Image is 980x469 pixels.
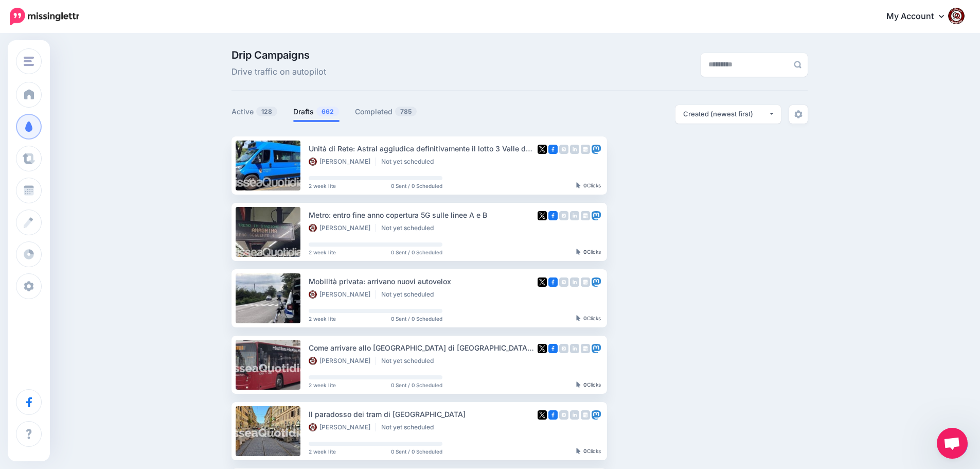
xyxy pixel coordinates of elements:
li: [PERSON_NAME] [309,357,376,365]
img: mastodon-square.png [592,410,601,420]
span: 0 Sent / 0 Scheduled [391,316,442,321]
img: mastodon-square.png [592,277,601,287]
div: Mobilità privata: arrivano nuovi autovelox [309,275,534,287]
img: mastodon-square.png [592,344,601,353]
div: Clicks [576,448,601,455]
img: linkedin-grey-square.png [570,344,579,353]
img: google_business-grey-square.png [581,145,590,154]
li: Not yet scheduled [381,357,439,365]
span: Drip Campaigns [231,50,326,60]
img: facebook-square.png [548,344,558,353]
div: Unità di Rete: Astral aggiudica definitivamente il lotto 3 Valle del Sacco [309,143,534,154]
img: google_business-grey-square.png [581,344,590,353]
div: Created (newest first) [683,109,769,119]
span: 2 week lite [309,383,336,388]
li: [PERSON_NAME] [309,423,376,431]
b: 0 [583,448,587,454]
img: instagram-grey-square.png [559,344,568,353]
img: facebook-square.png [548,410,558,420]
a: Active128 [231,106,278,118]
span: 0 Sent / 0 Scheduled [391,183,442,188]
li: Not yet scheduled [381,290,439,299]
div: Metro: entro fine anno copertura 5G sulle linee A e B [309,209,534,221]
img: twitter-square.png [538,211,547,220]
span: 2 week lite [309,316,336,321]
div: Clicks [576,382,601,388]
img: google_business-grey-square.png [581,410,590,420]
img: twitter-square.png [538,145,547,154]
span: Drive traffic on autopilot [231,65,326,79]
img: linkedin-grey-square.png [570,211,579,220]
span: 2 week lite [309,250,336,255]
span: 662 [316,107,339,116]
b: 0 [583,182,587,188]
img: linkedin-grey-square.png [570,277,579,287]
div: Come arrivare allo [GEOGRAPHIC_DATA] di [GEOGRAPHIC_DATA] con i mezzi pubblici [309,342,534,354]
li: [PERSON_NAME] [309,158,376,166]
img: twitter-square.png [538,344,547,353]
div: Il paradosso dei tram di [GEOGRAPHIC_DATA] [309,408,534,420]
img: instagram-grey-square.png [559,410,568,420]
b: 0 [583,381,587,388]
img: linkedin-grey-square.png [570,145,579,154]
img: facebook-square.png [548,277,558,287]
img: linkedin-grey-square.png [570,410,579,420]
img: twitter-square.png [538,410,547,420]
li: Not yet scheduled [381,224,439,232]
div: Clicks [576,316,601,322]
img: pointer-grey-darker.png [576,315,581,321]
img: settings-grey.png [794,110,803,118]
li: [PERSON_NAME] [309,290,376,299]
img: menu.png [24,57,34,66]
img: mastodon-square.png [592,145,601,154]
img: google_business-grey-square.png [581,211,590,220]
div: Clicks [576,183,601,189]
span: 785 [395,107,417,116]
img: facebook-square.png [548,211,558,220]
a: Completed785 [355,106,417,118]
img: instagram-grey-square.png [559,211,568,220]
b: 0 [583,249,587,255]
img: mastodon-square.png [592,211,601,220]
a: Drafts662 [293,106,340,118]
li: Not yet scheduled [381,158,439,166]
span: 0 Sent / 0 Scheduled [391,250,442,255]
span: 2 week lite [309,183,336,188]
li: [PERSON_NAME] [309,224,376,232]
img: pointer-grey-darker.png [576,249,581,255]
button: Created (newest first) [675,105,781,124]
img: search-grey-6.png [794,61,801,68]
img: Missinglettr [10,8,79,25]
img: pointer-grey-darker.png [576,182,581,188]
li: Not yet scheduled [381,423,439,431]
img: google_business-grey-square.png [581,277,590,287]
a: My Account [876,4,965,29]
img: instagram-grey-square.png [559,277,568,287]
img: facebook-square.png [548,145,558,154]
img: instagram-grey-square.png [559,145,568,154]
img: pointer-grey-darker.png [576,448,581,454]
div: Aprire la chat [937,428,968,459]
span: 2 week lite [309,449,336,454]
b: 0 [583,315,587,321]
div: Clicks [576,249,601,255]
span: 0 Sent / 0 Scheduled [391,449,442,454]
span: 0 Sent / 0 Scheduled [391,383,442,388]
img: pointer-grey-darker.png [576,381,581,388]
img: twitter-square.png [538,277,547,287]
span: 128 [256,107,277,116]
